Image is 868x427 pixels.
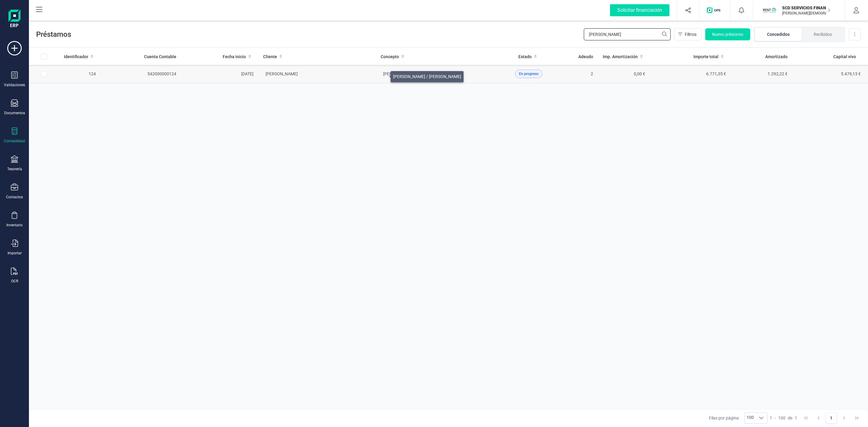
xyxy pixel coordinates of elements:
div: Documentos [4,111,25,115]
span: Fecha inicio [223,54,246,60]
li: Concedidos [755,28,802,41]
td: 6.771,35 € [650,65,731,83]
p: [PERSON_NAME][DEMOGRAPHIC_DATA][DEMOGRAPHIC_DATA] [782,11,830,16]
span: de [788,415,792,421]
div: Solicitar financiación [610,4,669,16]
img: Logo de OPS [707,7,723,13]
td: 5.479,13 € [792,65,868,83]
span: Concepto [381,54,399,60]
span: Cliente [263,54,277,60]
button: Nuevo préstamo [705,28,750,40]
span: Capital vivo [833,54,856,60]
button: Solicitar financiación [603,1,677,20]
li: Recibidos [802,28,844,41]
img: SC [763,4,776,17]
div: Contabilidad [4,139,25,143]
span: Cuenta Contable [144,54,176,60]
div: [PERSON_NAME] / [PERSON_NAME] [391,71,464,82]
span: En progreso [519,71,539,77]
span: Imp. Amortización [603,54,638,60]
div: Row Selected 429ba233-c903-4619-b2f2-829d11fe83a4 [41,71,47,77]
div: Validaciones [4,83,25,87]
div: Tesorería [7,167,22,171]
button: First Page [800,412,812,424]
span: 1 [770,415,772,421]
div: Importar [8,251,22,256]
span: Adeudo [578,54,593,60]
input: Buscar... [584,28,671,40]
button: Last Page [851,412,863,424]
span: Filtros [685,31,697,37]
button: Next Page [838,412,850,424]
div: Contactos [6,195,23,199]
span: Préstamos [36,30,584,39]
span: Identificador [64,54,88,60]
td: 1.292,22 € [731,65,792,83]
div: Inventario [6,223,23,228]
button: Previous Page [813,412,824,424]
button: Page 1 [826,412,837,424]
span: Nuevo préstamo [712,31,743,37]
td: [DATE] [181,65,259,83]
span: Importe total [693,54,719,60]
td: 0,00 € [598,65,650,83]
img: Logo Finanedi [8,10,20,29]
span: 1 [795,415,797,421]
div: Filas por página: [709,412,767,424]
span: Estado [518,54,532,60]
p: SCD SERVICIOS FINANCIEROS SL [782,5,830,11]
td: 2 [565,65,598,83]
button: Logo de OPS [703,1,726,20]
span: [PERSON_NAME] / [PERSON_NAME] [383,71,451,76]
td: 542000000124 [101,65,181,83]
div: All items unselected [41,54,47,60]
td: 124 [59,65,101,83]
button: SCSCD SERVICIOS FINANCIEROS SL[PERSON_NAME][DEMOGRAPHIC_DATA][DEMOGRAPHIC_DATA] [760,1,838,20]
div: OCR [11,279,18,284]
span: Amortizado [765,54,788,60]
span: [PERSON_NAME] [266,71,298,76]
button: Filtros [674,28,702,40]
div: - [770,415,797,421]
span: 100 [778,415,785,421]
span: 100 [745,413,756,423]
